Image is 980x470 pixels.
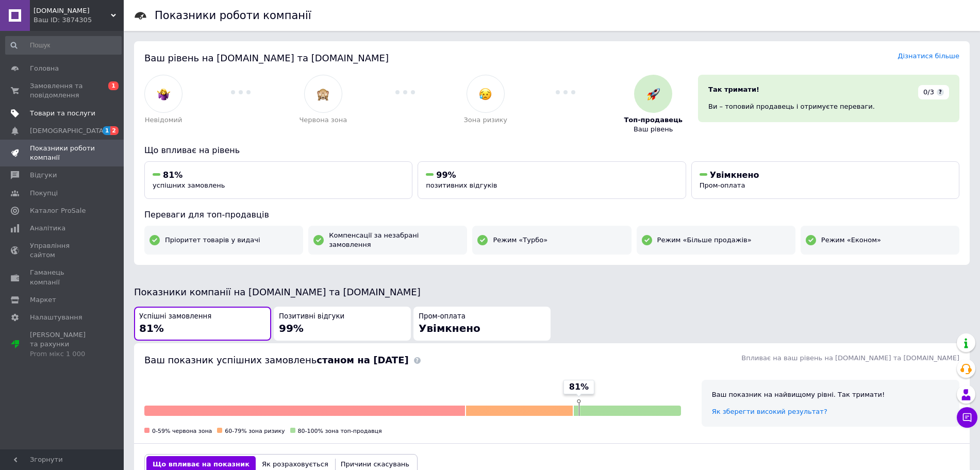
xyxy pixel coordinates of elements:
[708,102,949,111] div: Ви – топовий продавець і отримуєте переваги.
[145,115,182,125] span: Невідомий
[317,88,329,100] img: :see_no_evil:
[30,330,95,359] span: [PERSON_NAME] та рахунки
[144,53,389,63] span: Ваш рівень на [DOMAIN_NAME] та [DOMAIN_NAME]
[165,236,260,245] span: Пріоритет товарів у видачі
[274,307,411,341] button: Позитивні відгуки99%
[426,181,497,189] span: позитивних відгуків
[134,287,421,297] span: Показники компанії на [DOMAIN_NAME] та [DOMAIN_NAME]
[144,210,269,220] span: Переваги для топ-продавців
[279,312,344,322] span: Позитивні відгуки
[103,126,111,135] span: 1
[134,307,271,341] button: Успішні замовлення81%
[157,88,170,100] img: :woman-shrugging:
[34,15,124,25] div: Ваш ID: 3874305
[30,224,65,233] span: Аналітика
[710,170,759,180] span: Увімкнено
[30,171,57,180] span: Відгуки
[898,52,959,60] a: Дізнатися більше
[741,354,959,362] span: Впливає на ваш рівень на [DOMAIN_NAME] та [DOMAIN_NAME]
[108,81,119,90] span: 1
[937,89,944,96] span: ?
[436,170,456,180] span: 99%
[30,268,95,287] span: Гаманець компанії
[691,161,959,199] button: УвімкненоПром-оплата
[479,88,492,100] img: :disappointed_relieved:
[30,241,95,260] span: Управління сайтом
[298,428,382,434] span: 80-100% зона топ-продавця
[419,312,466,322] span: Пром-оплата
[299,115,347,125] span: Червона зона
[225,428,285,434] span: 60-79% зона ризику
[821,236,881,245] span: Режим «Економ»
[317,355,408,365] b: станом на [DATE]
[419,322,480,334] span: Увімкнено
[144,161,412,199] button: 81%успішних замовлень
[30,144,95,162] span: Показники роботи компанії
[493,236,547,245] span: Режим «Турбо»
[329,231,462,249] span: Компенсації за незабрані замовлення
[30,126,106,136] span: [DEMOGRAPHIC_DATA]
[918,85,949,99] div: 0/3
[155,9,311,22] h1: Показники роботи компанії
[34,6,111,15] span: brookk.shop
[413,307,551,341] button: Пром-оплатаУвімкнено
[279,322,304,334] span: 99%
[30,349,95,359] div: Prom мікс 1 000
[634,125,673,134] span: Ваш рівень
[139,312,211,322] span: Успішні замовлення
[30,313,82,322] span: Налаштування
[30,295,56,305] span: Маркет
[624,115,683,125] span: Топ-продавець
[657,236,752,245] span: Режим «Більше продажів»
[700,181,745,189] span: Пром-оплата
[30,81,95,100] span: Замовлення та повідомлення
[163,170,182,180] span: 81%
[708,86,759,93] span: Так тримати!
[144,145,240,155] span: Що впливає на рівень
[464,115,508,125] span: Зона ризику
[30,64,59,73] span: Головна
[957,407,977,428] button: Чат з покупцем
[30,206,86,215] span: Каталог ProSale
[712,408,827,415] a: Як зберегти високий результат?
[30,189,58,198] span: Покупці
[153,181,225,189] span: успішних замовлень
[647,88,660,100] img: :rocket:
[152,428,212,434] span: 0-59% червона зона
[569,381,589,393] span: 81%
[30,109,95,118] span: Товари та послуги
[144,355,409,365] span: Ваш показник успішних замовлень
[5,36,122,55] input: Пошук
[139,322,164,334] span: 81%
[712,390,949,399] div: Ваш показник на найвищому рівні. Так тримати!
[110,126,119,135] span: 2
[418,161,686,199] button: 99%позитивних відгуків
